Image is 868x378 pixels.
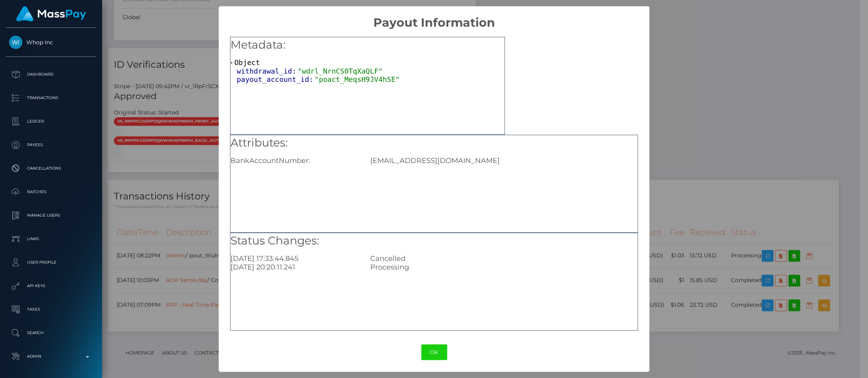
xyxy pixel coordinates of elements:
[314,75,400,83] span: "poact_MeqsH9JV4hSE"
[298,67,383,75] span: "wdrl_NrnCS0TqXaQLF"
[9,186,93,198] p: Batches
[237,75,314,83] span: payout_account_id:
[9,139,93,151] p: Payees
[9,280,93,292] p: API Keys
[9,327,93,339] p: Search
[9,351,93,362] p: Admin
[364,254,643,263] div: Cancelled
[9,233,93,245] p: Links
[6,39,96,46] span: Whop Inc
[9,116,93,127] p: Ledger
[230,233,638,249] h5: Status Changes:
[9,69,93,80] p: Dashboard
[9,210,93,221] p: Manage Users
[225,156,364,165] div: BankAccountNumber:
[234,58,260,67] span: Object
[16,6,86,22] img: MassPay Logo
[364,156,643,165] div: [EMAIL_ADDRESS][DOMAIN_NAME]
[421,344,447,360] button: OK
[364,263,643,271] div: Processing
[9,304,93,315] p: Taxes
[225,263,364,271] div: [DATE] 20:20:11.241
[230,37,504,53] h5: Metadata:
[237,67,298,75] span: withdrawal_id:
[9,163,93,174] p: Cancellations
[225,254,364,263] div: [DATE] 17:33:44.845
[230,135,638,151] h5: Attributes:
[9,36,22,49] img: Whop Inc
[9,257,93,268] p: User Profile
[9,92,93,104] p: Transactions
[219,6,649,30] h2: Payout Information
